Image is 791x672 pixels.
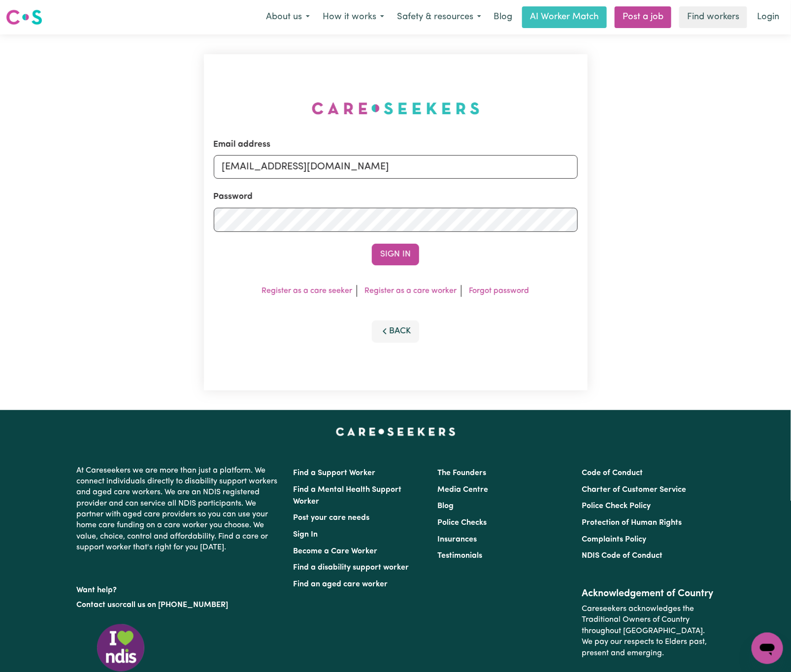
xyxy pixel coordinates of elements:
[365,287,457,295] a: Register as a care worker
[336,428,456,436] a: Careseekers home page
[76,461,281,557] p: At Careseekers we are more than just a platform. We connect individuals directly to disability su...
[293,547,377,555] a: Become a Care Worker
[615,6,671,28] a: Post a job
[293,580,388,588] a: Find an aged care worker
[752,633,783,664] iframe: Button to launch messaging window
[214,155,578,179] input: Email address
[679,6,747,28] a: Find workers
[214,191,253,203] label: Password
[582,552,663,560] a: NDIS Code of Conduct
[260,7,316,28] button: About us
[123,601,228,609] a: call us on [PHONE_NUMBER]
[372,320,419,342] button: Back
[316,7,391,28] button: How it works
[293,531,318,539] a: Sign In
[437,536,477,544] a: Insurances
[522,6,607,28] a: AI Worker Match
[582,536,647,544] a: Complaints Policy
[76,581,281,596] p: Want help?
[582,486,687,494] a: Charter of Customer Service
[582,600,715,663] p: Careseekers acknowledges the Traditional Owners of Country throughout [GEOGRAPHIC_DATA]. We pay o...
[437,486,488,494] a: Media Centre
[469,287,529,295] a: Forgot password
[76,601,115,609] a: Contact us
[437,519,487,527] a: Police Checks
[293,486,401,506] a: Find a Mental Health Support Worker
[582,502,651,510] a: Police Check Policy
[437,552,482,560] a: Testimonials
[488,6,518,28] a: Blog
[76,596,281,614] p: or
[214,138,271,151] label: Email address
[582,588,715,600] h2: Acknowledgement of Country
[582,469,643,477] a: Code of Conduct
[293,514,369,522] a: Post your care needs
[293,469,375,477] a: Find a Support Worker
[262,287,353,295] a: Register as a care seeker
[751,6,785,28] a: Login
[372,244,419,265] button: Sign In
[293,564,409,572] a: Find a disability support worker
[582,519,682,527] a: Protection of Human Rights
[437,502,454,510] a: Blog
[391,7,488,28] button: Safety & resources
[6,8,42,26] img: Careseekers logo
[437,469,486,477] a: The Founders
[6,6,42,29] a: Careseekers logo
